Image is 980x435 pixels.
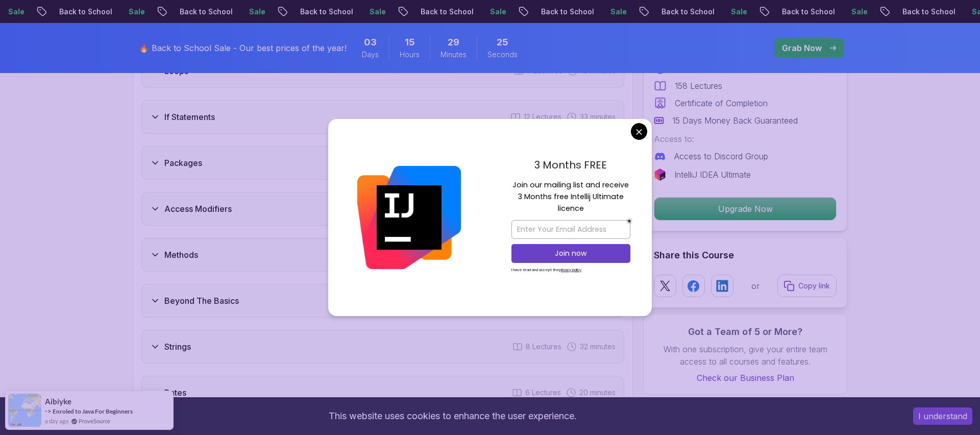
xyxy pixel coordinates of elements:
[842,7,875,17] p: Sale
[8,405,898,427] div: This website uses cookies to enhance the user experience.
[798,281,830,291] p: Copy link
[360,7,393,17] p: Sale
[164,203,232,215] h3: Access Modifiers
[654,168,666,181] img: jetbrains logo
[674,168,751,181] p: IntelliJ IDEA Ultimate
[580,342,616,352] span: 32 minutes
[411,7,481,17] p: Back to School
[45,397,71,406] span: Aibiyke
[400,50,420,60] span: Hours
[722,7,754,17] p: Sale
[164,295,239,307] h3: Beyond The Basics
[164,386,186,399] h3: Dates
[579,388,616,398] span: 20 minutes
[526,342,561,352] span: 8 Lectures
[654,248,837,262] h2: Share this Course
[481,7,513,17] p: Sale
[164,249,198,261] h3: Methods
[751,280,760,292] p: or
[777,275,837,297] button: Copy link
[291,7,360,17] p: Back to School
[364,35,377,50] span: 3 Days
[45,407,52,415] span: ->
[141,376,624,409] button: Dates6 Lectures 20 minutes
[45,417,68,425] span: a day ago
[53,407,133,415] a: Enroled to Java For Beginners
[440,50,467,60] span: Minutes
[141,238,624,272] button: Methods8 Lectures 24 minutes
[164,111,215,123] h3: If Statements
[50,7,119,17] p: Back to School
[674,150,768,162] p: Access to Discord Group
[405,35,415,50] span: 15 Hours
[164,157,202,169] h3: Packages
[580,112,616,122] span: 33 minutes
[240,7,273,17] p: Sale
[362,50,379,60] span: Days
[119,7,152,17] p: Sale
[79,417,110,425] a: ProveSource
[782,42,822,54] p: Grab Now
[487,50,518,60] span: Seconds
[652,7,722,17] p: Back to School
[532,7,601,17] p: Back to School
[139,42,347,54] p: 🔥 Back to School Sale - Our best prices of the year!
[448,35,459,50] span: 29 Minutes
[141,100,624,134] button: If Statements12 Lectures 33 minutes
[675,97,768,109] p: Certificate of Completion
[141,330,624,364] button: Strings8 Lectures 32 minutes
[672,114,798,127] p: 15 Days Money Back Guaranteed
[141,146,624,180] button: Packages8 Lectures 22 minutes
[525,388,561,398] span: 6 Lectures
[497,35,508,50] span: 25 Seconds
[601,7,634,17] p: Sale
[654,197,837,221] button: Upgrade Now
[141,284,624,318] button: Beyond The Basics13 Lectures 1.02 hours
[654,198,836,220] p: Upgrade Now
[141,192,624,226] button: Access Modifiers8 Lectures 29 minutes
[8,394,41,427] img: provesource social proof notification image
[170,7,240,17] p: Back to School
[913,407,972,425] button: Accept cookies
[893,7,963,17] p: Back to School
[654,372,837,384] a: Check our Business Plan
[773,7,842,17] p: Back to School
[524,112,561,122] span: 12 Lectures
[164,341,191,353] h3: Strings
[654,343,837,368] p: With one subscription, give your entire team access to all courses and features.
[654,325,837,339] h3: Got a Team of 5 or More?
[654,133,837,145] p: Access to:
[675,80,722,92] p: 158 Lectures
